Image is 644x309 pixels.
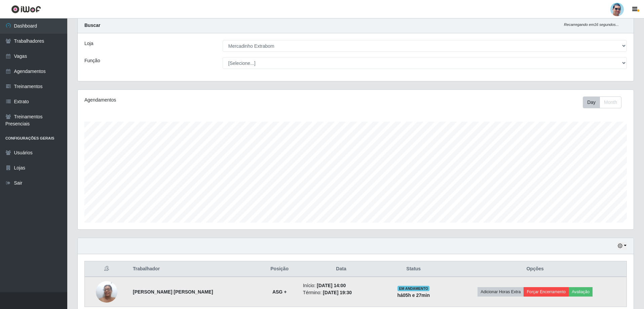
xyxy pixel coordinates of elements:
[524,287,569,297] button: Forçar Encerramento
[84,23,100,28] strong: Buscar
[569,287,593,297] button: Avaliação
[299,261,383,277] th: Data
[564,23,619,27] i: Recarregando em 16 segundos...
[397,293,430,298] strong: há 05 h e 27 min
[583,96,600,108] button: Day
[383,261,444,277] th: Status
[11,5,41,13] img: CoreUI Logo
[84,57,100,64] label: Função
[84,40,93,47] label: Loja
[600,96,621,108] button: Month
[303,289,379,296] li: Término:
[583,96,627,108] div: Toolbar with button groups
[317,283,346,288] time: [DATE] 14:00
[444,261,627,277] th: Opções
[323,290,352,295] time: [DATE] 19:30
[129,261,260,277] th: Trabalhador
[303,282,379,289] li: Início:
[84,96,305,104] div: Agendamentos
[478,287,524,297] button: Adicionar Horas Extra
[96,277,117,306] img: 1703019417577.jpeg
[133,289,213,295] strong: [PERSON_NAME] [PERSON_NAME]
[583,96,621,108] div: First group
[272,289,287,295] strong: ASG +
[397,286,429,291] span: EM ANDAMENTO
[260,261,299,277] th: Posição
